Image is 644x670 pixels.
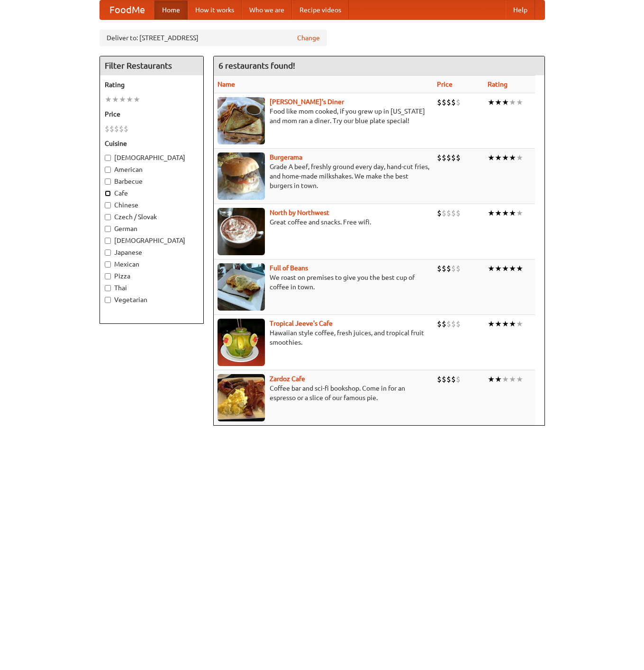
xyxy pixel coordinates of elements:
[242,0,292,19] a: Who we are
[105,212,199,222] label: Czech / Slovak
[270,375,305,383] a: Zardoz Cafe
[495,97,502,107] li: ★
[218,319,265,366] img: jeeves.jpg
[506,0,535,19] a: Help
[451,208,456,218] li: $
[105,261,111,268] input: Mexican
[105,94,112,105] li: ★
[100,29,327,46] div: Deliver to: [STREET_ADDRESS]
[488,97,495,107] li: ★
[100,0,154,19] a: FoodMe
[105,155,111,161] input: [DEMOGRAPHIC_DATA]
[442,97,446,107] li: $
[502,263,509,274] li: ★
[437,152,442,163] li: $
[502,208,509,218] li: ★
[105,273,111,279] input: Pizza
[509,152,516,163] li: ★
[133,94,140,105] li: ★
[105,259,199,269] label: Mexican
[112,94,119,105] li: ★
[270,320,333,327] a: Tropical Jeeve's Cafe
[105,224,199,233] label: German
[451,97,456,107] li: $
[495,152,502,163] li: ★
[105,250,111,256] input: Japanese
[218,61,295,70] ng-pluralize: 6 restaurants found!
[437,208,442,218] li: $
[270,209,329,216] b: North by Northwest
[105,283,199,293] label: Thai
[270,153,302,161] a: Burgerama
[105,297,111,303] input: Vegetarian
[105,285,111,291] input: Thai
[105,80,199,89] h5: Rating
[446,319,451,329] li: $
[456,319,461,329] li: $
[270,98,344,106] a: [PERSON_NAME]'s Diner
[516,208,523,218] li: ★
[488,80,508,88] a: Rating
[105,238,111,244] input: [DEMOGRAPHIC_DATA]
[218,374,265,421] img: zardoz.jpg
[218,152,265,200] img: burgerama.jpg
[437,80,453,88] a: Price
[105,153,199,162] label: [DEMOGRAPHIC_DATA]
[446,208,451,218] li: $
[456,97,461,107] li: $
[218,273,429,292] p: We roast on premises to give you the best cup of coffee in town.
[488,319,495,329] li: ★
[105,109,199,119] h5: Price
[456,208,461,218] li: $
[502,374,509,384] li: ★
[451,374,456,384] li: $
[297,33,320,43] a: Change
[292,0,349,19] a: Recipe videos
[270,264,308,272] a: Full of Beans
[488,374,495,384] li: ★
[509,208,516,218] li: ★
[446,97,451,107] li: $
[442,319,446,329] li: $
[218,208,265,255] img: north.jpg
[446,374,451,384] li: $
[105,214,111,220] input: Czech / Slovak
[105,177,199,186] label: Barbecue
[516,374,523,384] li: ★
[437,97,442,107] li: $
[442,152,446,163] li: $
[502,97,509,107] li: ★
[446,152,451,163] li: $
[456,374,461,384] li: $
[437,374,442,384] li: $
[114,124,119,134] li: $
[218,217,429,227] p: Great coffee and snacks. Free wifi.
[509,319,516,329] li: ★
[119,94,126,105] li: ★
[516,263,523,274] li: ★
[488,152,495,163] li: ★
[105,200,199,210] label: Chinese
[218,328,429,347] p: Hawaiian style coffee, fresh juices, and tropical fruit smoothies.
[456,263,461,274] li: $
[105,202,111,208] input: Chinese
[509,97,516,107] li: ★
[502,319,509,329] li: ★
[105,139,199,148] h5: Cuisine
[105,165,199,174] label: American
[154,0,188,19] a: Home
[105,124,109,134] li: $
[124,124,128,134] li: $
[109,124,114,134] li: $
[516,152,523,163] li: ★
[105,190,111,197] input: Cafe
[516,97,523,107] li: ★
[502,152,509,163] li: ★
[451,263,456,274] li: $
[218,80,235,88] a: Name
